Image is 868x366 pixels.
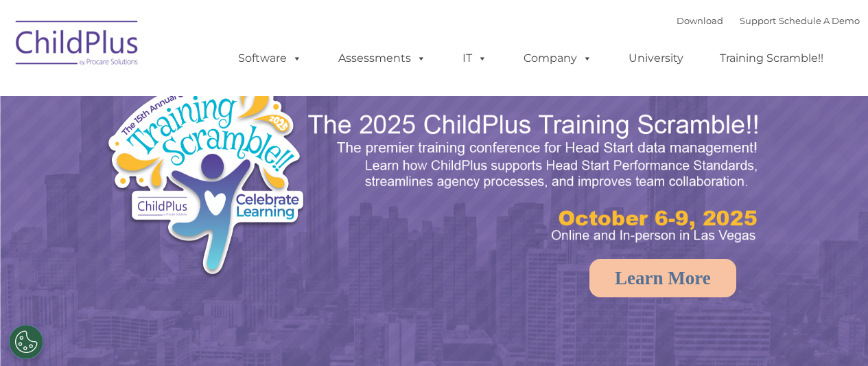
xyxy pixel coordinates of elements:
img: ChildPlus by Procare Solutions [9,11,146,80]
a: Company [510,45,606,72]
a: Learn More [589,259,736,297]
a: Assessments [325,45,440,72]
a: IT [449,45,501,72]
a: Support [740,15,776,26]
a: Download [677,15,723,26]
a: University [615,45,697,72]
a: Training Scramble!! [706,45,837,72]
font: | [677,15,860,26]
a: Software [224,45,316,72]
button: Cookies Settings [9,325,43,359]
a: Schedule A Demo [779,15,860,26]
